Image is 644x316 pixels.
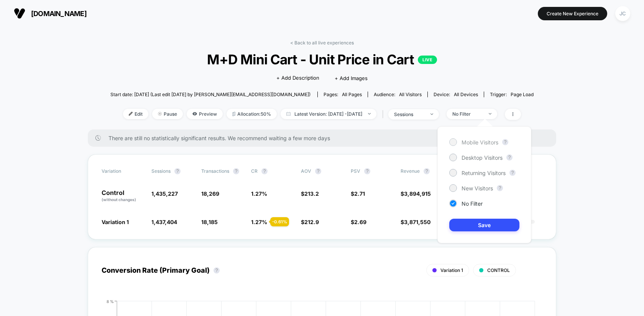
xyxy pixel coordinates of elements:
p: LIVE [418,56,437,64]
button: [DOMAIN_NAME] [11,7,89,20]
img: rebalance [232,112,235,116]
img: end [489,113,491,115]
span: 2.71 [354,190,365,197]
span: $ [301,219,319,225]
div: sessions [394,111,425,117]
img: end [430,113,433,115]
button: ? [364,168,370,174]
span: Mobile Visitors [462,139,498,146]
span: $ [351,219,366,225]
span: | [380,109,388,120]
span: 18,269 [201,190,219,197]
span: $ [401,190,431,197]
span: Transactions [201,168,229,174]
span: $ [401,219,430,225]
span: AOV [301,168,311,174]
img: calendar [286,112,291,116]
span: 212.9 [304,219,319,225]
a: < Back to all live experiences [290,40,354,46]
span: 213.2 [304,190,319,197]
span: Desktop Visitors [462,154,503,161]
span: 1.27 % [251,190,267,197]
span: Variation 1 [440,267,463,273]
span: Revenue [401,168,420,174]
button: ? [506,154,513,160]
span: Latest Version: [DATE] - [DATE] [281,109,376,119]
button: ? [424,168,430,174]
span: Sessions [151,168,171,174]
div: Trigger: [490,92,534,97]
span: Device: [427,92,484,97]
span: 2.69 [354,219,366,225]
span: + Add Images [335,75,368,81]
span: Start date: [DATE] (Last edit [DATE] by [PERSON_NAME][EMAIL_ADDRESS][DOMAIN_NAME]) [110,92,310,97]
div: Audience: [374,92,422,97]
span: + Add Description [276,74,319,82]
span: Variation 1 [102,219,129,225]
button: Create New Experience [538,7,607,20]
div: JC [615,6,630,21]
span: 3,894,915 [404,190,431,197]
span: No Filter [462,200,483,207]
div: No Filter [452,111,483,117]
div: - 0.61 % [270,217,289,226]
img: edit [129,112,133,116]
span: Edit [123,109,148,119]
span: $ [351,190,365,197]
button: ? [509,170,516,176]
span: Variation [102,168,144,174]
button: Save [449,219,519,231]
span: 18,185 [201,219,218,225]
span: all devices [454,92,478,97]
img: end [158,112,162,116]
button: ? [315,168,321,174]
span: There are still no statistically significant results. We recommend waiting a few more days [108,135,541,141]
span: M+D Mini Cart - Unit Price in Cart [131,51,512,67]
span: Preview [187,109,223,119]
tspan: 8 % [107,299,114,303]
button: ? [497,185,503,191]
button: ? [174,168,181,174]
span: Page Load [511,92,534,97]
span: 1,437,404 [151,219,177,225]
span: all pages [342,92,362,97]
span: CR [251,168,258,174]
span: (without changes) [102,197,136,202]
img: end [368,113,371,115]
div: Pages: [324,92,362,97]
span: [DOMAIN_NAME] [31,10,87,18]
span: New Visitors [462,185,493,192]
img: Visually logo [14,8,25,19]
button: ? [502,139,508,145]
span: 1,435,227 [151,190,178,197]
span: Pause [152,109,183,119]
button: JC [613,6,632,21]
span: All Visitors [399,92,422,97]
span: 1.27 % [251,219,267,225]
span: PSV [351,168,360,174]
button: ? [233,168,239,174]
span: CONTROL [487,267,510,273]
span: $ [301,190,319,197]
span: 3,871,550 [404,219,430,225]
button: ? [214,267,220,273]
p: Control [102,190,144,203]
button: ? [261,168,268,174]
span: Returning Visitors [462,170,506,176]
span: Allocation: 50% [227,109,277,119]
